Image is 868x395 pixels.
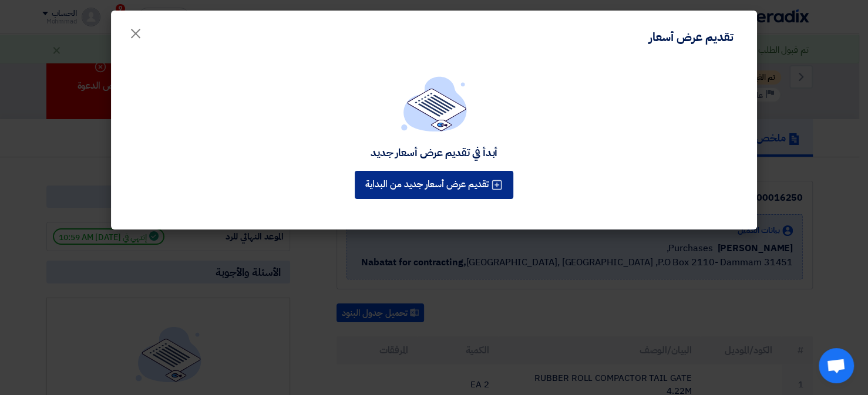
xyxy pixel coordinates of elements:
[119,19,152,42] button: Close
[819,348,854,383] div: دردشة مفتوحة
[129,15,143,50] span: ×
[649,28,734,46] div: تقديم عرض أسعار
[371,146,497,159] div: أبدأ في تقديم عرض أسعار جديد
[401,76,467,131] img: empty_state_list.svg
[355,171,513,199] button: تقديم عرض أسعار جديد من البداية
